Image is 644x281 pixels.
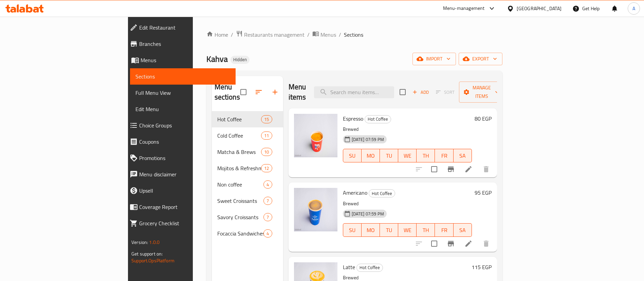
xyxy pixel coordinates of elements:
div: items [263,213,272,221]
span: Select to update [427,162,441,176]
button: Manage items [459,82,504,103]
button: SU [343,223,362,237]
div: Mojitos & Refreshments [217,164,261,172]
span: SA [456,225,469,235]
div: Hot Coffee [369,189,395,197]
div: [GEOGRAPHIC_DATA] [517,5,562,12]
span: Select section first [431,87,459,98]
div: Hot Coffee15 [212,111,283,127]
a: Choice Groups [124,117,236,134]
span: export [464,55,497,63]
span: Edit Restaurant [139,23,230,32]
div: Savory Croissants [217,213,264,221]
div: items [261,115,272,123]
span: [DATE] 07:59 PM [349,136,387,143]
span: 4 [264,230,272,237]
span: WE [401,151,414,161]
button: WE [398,223,417,237]
button: WE [398,149,417,162]
button: TU [380,223,398,237]
button: Add section [267,84,283,100]
span: FR [438,225,450,235]
span: Hidden [231,57,250,63]
span: Non coffee [217,180,264,189]
span: 15 [261,116,272,123]
a: Support.OpsPlatform [131,256,174,265]
span: Promotions [139,154,230,162]
img: Americano [294,188,337,231]
span: Coupons [139,138,230,146]
span: 7 [264,214,272,221]
div: items [263,180,272,189]
span: Hot Coffee [217,115,261,123]
span: Sort sections [251,84,267,100]
button: Branch-specific-item [443,161,459,177]
div: Focaccia Sandwiches [217,229,264,238]
span: Hot Coffee [357,264,383,271]
div: items [261,131,272,140]
span: 4 [264,181,272,188]
span: Choice Groups [139,121,230,129]
a: Coverage Report [124,199,236,215]
span: Latte [343,262,355,272]
span: Upsell [139,187,230,195]
span: 1.0.0 [149,238,160,247]
div: Cold Coffee11 [212,127,283,144]
span: Select all sections [236,85,251,99]
div: items [261,148,272,156]
h2: Menu items [289,82,306,102]
span: Restaurants management [244,31,305,39]
span: 10 [261,149,272,155]
a: Restaurants management [236,30,305,39]
a: Grocery Checklist [124,215,236,231]
span: Menu disclaimer [139,170,230,178]
span: Grocery Checklist [139,219,230,227]
button: TU [380,149,398,162]
span: TU [383,151,395,161]
p: Brewed [343,125,472,134]
span: Cold Coffee [217,131,261,140]
span: import [418,55,450,63]
a: Upsell [124,182,236,199]
button: TH [417,149,435,162]
span: Sweet Croissants [217,197,264,205]
span: Manage items [464,84,499,101]
span: Hot Coffee [369,190,395,197]
p: Brewed [343,199,472,208]
div: Mojitos & Refreshments12 [212,160,283,176]
span: Add [411,88,430,96]
span: Select section [395,85,410,99]
span: A [632,5,635,12]
div: Focaccia Sandwiches4 [212,225,283,242]
input: search [314,86,394,98]
div: items [261,164,272,172]
span: Branches [139,40,230,48]
button: SA [454,149,472,162]
span: TH [419,151,432,161]
button: import [412,53,456,65]
button: FR [435,223,453,237]
span: Americano [343,188,367,198]
div: items [263,197,272,205]
div: Matcha & Brews [217,148,261,156]
a: Menus [312,30,336,39]
div: Non coffee4 [212,176,283,193]
nav: breadcrumb [206,30,502,39]
a: Branches [124,36,236,52]
a: Edit menu item [464,165,473,173]
span: Espresso [343,113,363,124]
button: delete [478,161,494,177]
a: Edit Restaurant [124,19,236,36]
span: SU [346,151,359,161]
span: FR [438,151,450,161]
button: Branch-specific-item [443,235,459,252]
button: Add [410,87,431,98]
span: TH [419,225,432,235]
a: Sections [130,68,236,85]
a: Full Menu View [130,85,236,101]
button: FR [435,149,453,162]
